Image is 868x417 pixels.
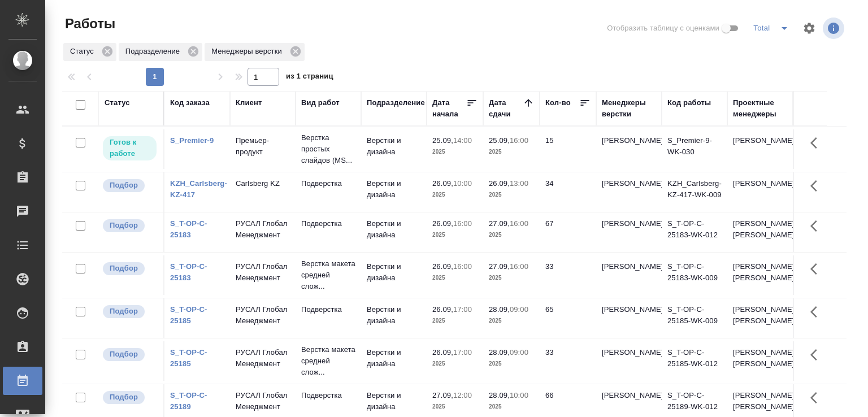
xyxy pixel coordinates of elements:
td: S_T-OP-C-25185-WK-009 [662,298,727,338]
p: Верстка простых слайдов (MS... [301,132,355,166]
p: [PERSON_NAME], [PERSON_NAME] [733,347,787,370]
td: Верстки и дизайна [361,255,427,295]
p: 26.09, [432,262,453,271]
button: Здесь прячутся важные кнопки [804,341,831,368]
p: 16:00 [510,136,528,145]
a: S_T-OP-C-25183 [170,219,207,239]
span: Отобразить таблицу с оценками [607,23,719,34]
p: 12:00 [453,391,472,399]
p: [PERSON_NAME] [602,135,656,146]
p: 26.09, [432,219,453,228]
div: Клиент [236,97,262,108]
button: Здесь прячутся важные кнопки [804,384,831,411]
p: 2025 [432,146,478,158]
td: S_Premier-9-WK-030 [662,129,727,169]
div: Вид работ [301,97,340,108]
div: Кол-во [545,97,571,108]
a: S_T-OP-C-25183 [170,262,207,282]
p: 09:00 [510,305,528,314]
td: [PERSON_NAME] [727,129,793,169]
p: 14:00 [453,136,472,145]
p: 2025 [489,146,534,158]
div: Подразделение [119,43,202,61]
p: 2025 [489,229,534,241]
p: Подбор [110,263,138,274]
p: 2025 [489,272,534,284]
p: Подверстка [301,218,355,229]
a: KZH_Carlsberg-KZ-417 [170,179,227,199]
p: РУСАЛ Глобал Менеджмент [236,347,290,370]
div: Менеджеры верстки [602,97,656,120]
p: 10:00 [453,179,472,188]
p: [PERSON_NAME] [602,347,656,358]
a: S_T-OP-C-25185 [170,348,207,368]
div: split button [750,19,796,37]
p: Подбор [110,392,138,403]
p: РУСАЛ Глобал Менеджмент [236,218,290,241]
button: Здесь прячутся важные кнопки [804,129,831,157]
td: 15 [540,129,596,169]
div: Можно подбирать исполнителей [102,304,158,319]
p: 28.09, [489,391,510,399]
div: Менеджеры верстки [205,43,305,61]
p: Подверстка [301,304,355,315]
td: S_T-OP-C-25185-WK-012 [662,341,727,381]
p: [PERSON_NAME] [602,304,656,315]
p: 2025 [432,189,478,201]
p: Готов к работе [110,137,150,159]
p: [PERSON_NAME] [602,218,656,229]
div: Можно подбирать исполнителей [102,347,158,362]
p: 2025 [489,315,534,327]
span: Настроить таблицу [796,15,823,42]
p: [PERSON_NAME] [602,261,656,272]
p: 2025 [489,401,534,412]
p: 28.09, [489,305,510,314]
p: Подверстка [301,178,355,189]
p: [PERSON_NAME] [602,390,656,401]
p: [PERSON_NAME], [PERSON_NAME] [733,218,787,241]
a: S_Premier-9 [170,136,214,145]
div: Код работы [667,97,711,108]
div: Дата сдачи [489,97,523,120]
div: Можно подбирать исполнителей [102,218,158,233]
p: Подбор [110,180,138,191]
p: 13:00 [510,179,528,188]
p: Подбор [110,349,138,360]
p: 27.09, [489,262,510,271]
p: 25.09, [432,136,453,145]
p: 26.09, [432,305,453,314]
p: 2025 [432,358,478,370]
span: из 1 страниц [286,69,333,86]
p: Верстка макета средней слож... [301,258,355,292]
p: 2025 [432,315,478,327]
button: Здесь прячутся важные кнопки [804,255,831,283]
p: 26.09, [432,348,453,357]
div: Проектные менеджеры [733,97,787,120]
span: Посмотреть информацию [823,18,847,39]
p: 17:00 [453,348,472,357]
div: Дата начала [432,97,466,120]
p: [PERSON_NAME], [PERSON_NAME] [733,390,787,412]
p: РУСАЛ Глобал Менеджмент [236,304,290,327]
td: Верстки и дизайна [361,212,427,252]
td: KZH_Carlsberg-KZ-417-WK-009 [662,172,727,212]
div: Подразделение [367,97,425,108]
td: 67 [540,212,596,252]
p: 17:00 [453,305,472,314]
div: Статус [105,97,130,108]
p: 2025 [489,358,534,370]
td: 34 [540,172,596,212]
td: Верстки и дизайна [361,298,427,338]
p: 27.09, [432,391,453,399]
p: РУСАЛ Глобал Менеджмент [236,390,290,412]
a: S_T-OP-C-25189 [170,391,207,411]
p: [PERSON_NAME], [PERSON_NAME] [733,304,787,327]
p: 26.09, [432,179,453,188]
p: 25.09, [489,136,510,145]
td: 33 [540,341,596,381]
td: Верстки и дизайна [361,129,427,169]
td: S_T-OP-C-25183-WK-009 [662,255,727,295]
p: [PERSON_NAME] [602,178,656,189]
p: 16:00 [510,219,528,228]
td: Верстки и дизайна [361,172,427,212]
